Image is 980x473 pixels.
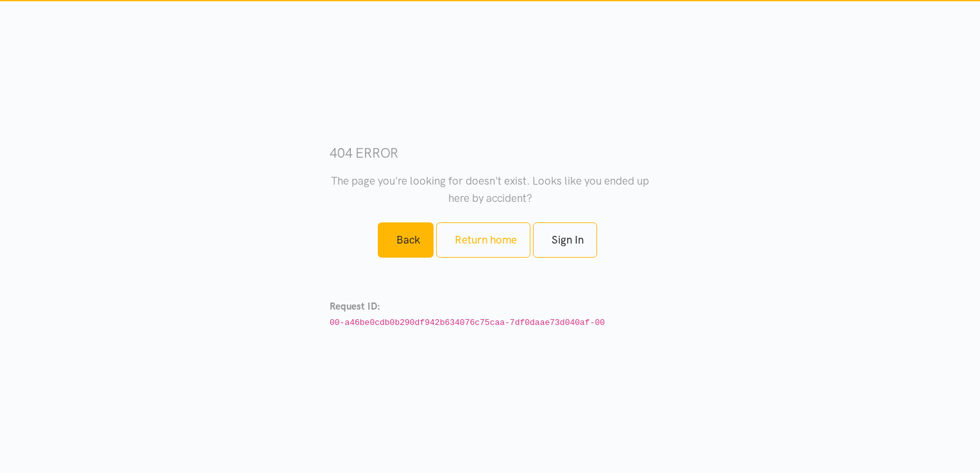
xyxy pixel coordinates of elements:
a: Back [378,222,434,258]
code: 00-a46be0cdb0b290df942b634076c75caa-7df0daae73d040af-00 [330,318,605,328]
strong: Request ID: [330,301,380,312]
h3: 404 error [330,144,650,162]
a: Sign In [533,222,597,258]
p: The page you're looking for doesn't exist. Looks like you ended up here by accident? [330,172,650,207]
a: Return home [436,222,530,258]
